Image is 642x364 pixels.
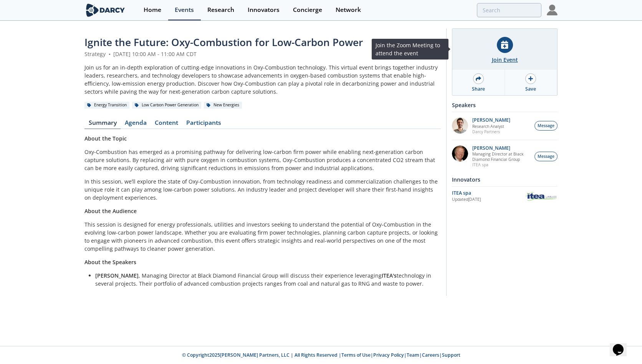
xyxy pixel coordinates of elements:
[95,272,139,279] strong: [PERSON_NAME]
[84,3,126,17] img: logo-wide.svg
[382,272,397,279] strong: ITEA's
[336,7,361,13] div: Network
[472,162,531,167] p: ITEA spa
[37,352,605,359] p: © Copyright 2025 [PERSON_NAME] Partners, LLC | All Rights Reserved | | | | |
[472,117,510,123] p: [PERSON_NAME]
[452,146,468,162] img: 5c882eca-8b14-43be-9dc2-518e113e9a37
[534,152,558,161] button: Message
[452,190,525,197] div: ITEA spa
[452,117,468,134] img: e78dc165-e339-43be-b819-6f39ce58aec6
[84,102,129,109] div: Energy Transition
[610,333,634,356] iframe: chat widget
[84,258,136,266] strong: About the Speakers
[538,154,554,160] span: Message
[84,63,441,96] div: Join us for an in-depth exploration of cutting-edge innovations in Oxy-Combustion technology. Thi...
[84,35,363,49] span: Ignite the Future: Oxy-Combustion for Low-Carbon Power
[525,86,536,93] div: Save
[144,7,161,13] div: Home
[84,177,441,202] p: In this session, we’ll explore the state of Oxy-Combustion innovation, from technology readiness ...
[452,197,525,203] div: Updated [DATE]
[492,56,518,64] div: Join Event
[452,98,558,112] div: Speakers
[182,120,225,129] a: Participants
[204,102,242,109] div: New Energies
[534,121,558,131] button: Message
[175,7,194,13] div: Events
[373,352,404,358] a: Privacy Policy
[472,146,531,151] p: [PERSON_NAME]
[132,102,201,109] div: Low Carbon Power Generation
[472,124,510,129] p: Research Analyst
[547,5,558,15] img: Profile
[84,120,121,129] a: Summary
[293,7,322,13] div: Concierge
[477,3,541,17] input: Advanced Search
[525,191,558,202] img: ITEA spa
[84,50,441,58] div: Strategy [DATE] 10:00 AM - 11:00 AM CDT
[422,352,439,358] a: Careers
[84,207,137,215] strong: About the Audience
[442,352,460,358] a: Support
[452,189,558,203] a: ITEA spa Updated[DATE] ITEA spa
[84,148,441,172] p: Oxy-Combustion has emerged as a promising pathway for delivering low-carbon firm power while enab...
[121,120,151,129] a: Agenda
[472,151,531,162] p: Managing Director at Black Diamond Financial Group
[107,50,112,58] span: •
[207,7,234,13] div: Research
[472,129,510,134] p: Darcy Partners
[341,352,371,358] a: Terms of Use
[84,220,441,253] p: This session is designed for energy professionals, utilities and investors seeking to understand ...
[151,120,182,129] a: Content
[248,7,280,13] div: Innovators
[472,86,485,93] div: Share
[407,352,419,358] a: Team
[538,123,554,129] span: Message
[84,135,127,142] strong: About the Topic
[452,173,558,186] div: Innovators
[95,271,435,288] li: , Managing Director at Black Diamond Financial Group will discuss their experience leveraging tec...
